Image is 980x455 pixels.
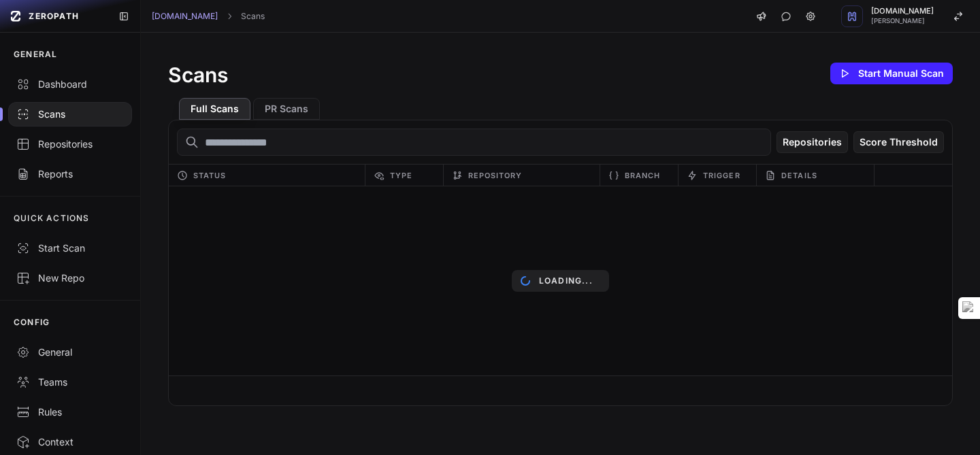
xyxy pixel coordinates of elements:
div: Dashboard [16,78,124,91]
a: Scans [241,11,265,22]
span: [DOMAIN_NAME] [871,7,934,15]
span: Trigger [703,167,740,184]
p: GENERAL [14,49,57,60]
span: Details [781,167,817,184]
span: Repository [468,167,523,184]
div: Start Scan [16,241,124,255]
button: Full Scans [179,98,250,120]
nav: breadcrumb [152,11,265,22]
div: Scans [16,107,124,121]
span: Status [193,167,227,184]
h1: Scans [168,63,228,87]
div: Repositories [16,137,124,151]
div: Reports [16,167,124,181]
span: Type [390,167,412,184]
button: PR Scans [253,98,320,120]
div: General [16,346,124,359]
p: QUICK ACTIONS [14,213,90,224]
div: Rules [16,405,124,419]
div: New Repo [16,271,124,285]
button: Repositories [777,131,848,153]
button: Score Threshold [853,131,944,153]
span: [PERSON_NAME] [871,18,934,24]
div: Context [16,435,124,449]
a: [DOMAIN_NAME] [152,11,218,22]
p: Loading... [539,275,593,286]
div: Teams [16,375,124,389]
button: Start Manual Scan [830,63,953,84]
a: ZEROPATH [5,5,108,27]
span: ZEROPATH [29,11,79,22]
p: CONFIG [14,317,50,328]
span: Branch [625,167,661,184]
svg: chevron right, [225,12,234,21]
